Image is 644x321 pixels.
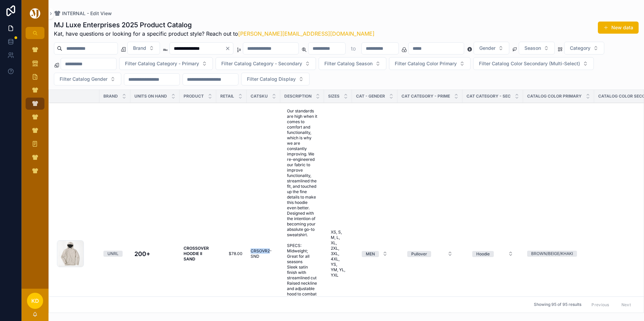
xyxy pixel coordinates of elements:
[395,60,457,67] span: Filter Catalog Color Primary
[366,251,375,257] div: MEN
[356,247,393,260] a: Select Button
[472,250,494,257] button: Unselect HOODIE
[473,57,594,70] button: Select Button
[467,248,519,260] button: Select Button
[328,94,340,99] span: SIZES
[54,10,112,17] a: INTERNAL - Edit View
[351,44,356,52] p: to
[241,73,310,85] button: Select Button
[103,251,126,257] a: UNRL
[247,76,296,82] span: Filter Catalog Display
[225,46,233,51] button: Clear
[401,94,450,99] span: CAT CATEGORY - PRIME
[331,229,345,278] span: XS, S, M, L, XL, 2XL, 3XL, 4XL, YS, YM, YL, YXL
[524,45,541,51] span: Season
[238,30,375,37] a: [PERSON_NAME][EMAIL_ADDRESS][DOMAIN_NAME]
[54,73,121,85] button: Select Button
[184,246,212,262] a: CROSSOVER HOODIE II SAND
[564,42,604,55] button: Select Button
[324,60,373,67] span: Filter Catalog Season
[127,42,160,55] button: Select Button
[356,248,393,260] button: Select Button
[29,8,41,19] img: App logo
[466,94,511,99] span: CAT CATEGORY - SEC
[184,246,210,261] strong: CROSSOVER HOODIE II SAND
[411,251,427,257] div: Pullover
[62,10,112,17] span: INTERNAL - Edit View
[133,45,146,51] span: Brand
[134,94,167,99] span: Units On Hand
[22,39,49,186] div: scrollable content
[284,94,312,99] span: Description
[466,247,519,260] a: Select Button
[103,94,118,99] span: Brand
[402,248,458,260] button: Select Button
[527,251,590,257] a: BROWN/BEIGE/KHAKI
[31,297,39,305] span: KD
[479,60,580,67] span: Filter Catalog Color Secondary (Multi-Select)
[407,250,431,257] button: Unselect PULLOVER
[531,251,573,257] div: BROWN/BEIGE/KHAKI
[401,247,458,260] a: Select Button
[54,20,375,30] h1: MJ Luxe Enterprises 2025 Product Catalog
[474,42,509,55] button: Select Button
[534,302,581,308] span: Showing 95 of 95 results
[598,22,639,34] button: New data
[251,94,268,99] span: CATSKU
[328,227,348,281] a: XS, S, M, L, XL, 2XL, 3XL, 4XL, YS, YM, YL, YXL
[216,57,316,70] button: Select Button
[119,57,213,70] button: Select Button
[125,60,199,67] span: Filter Catalog Category - Primary
[479,45,495,51] span: Gender
[134,249,175,258] a: 200+
[389,57,471,70] button: Select Button
[319,57,386,70] button: Select Button
[570,45,590,51] span: Category
[60,76,107,82] span: Filter Catalog Gender
[220,251,243,256] a: $78.00
[220,94,234,99] span: Retail
[251,248,276,259] a: CRSOVR2-SND
[107,251,119,257] div: UNRL
[527,94,582,99] span: Catalog Color Primary
[519,42,555,55] button: Select Button
[476,251,490,257] div: Hoodie
[221,60,302,67] span: Filter Catalog Category - Secondary
[184,94,204,99] span: Product
[356,94,385,99] span: CAT - GENDER
[54,30,375,38] span: Kat, have questions or looking for a specific product style? Reach out to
